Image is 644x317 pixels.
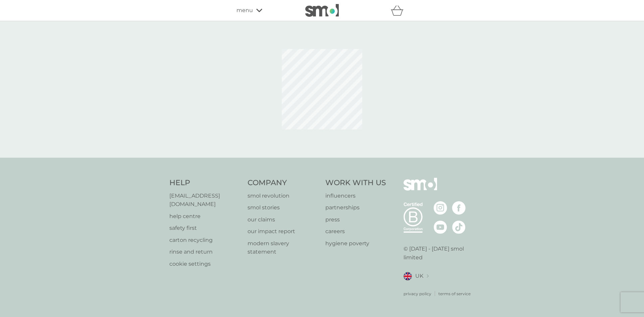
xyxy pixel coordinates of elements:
a: modern slavery statement [248,239,319,256]
h4: Work With Us [325,178,386,188]
a: influencers [325,192,386,200]
a: smol revolution [248,192,319,200]
a: safety first [169,224,241,232]
a: privacy policy [404,290,431,297]
a: smol stories [248,203,319,212]
img: visit the smol Youtube page [434,220,447,234]
a: our impact report [248,227,319,236]
a: terms of service [438,290,471,297]
a: careers [325,227,386,236]
a: [EMAIL_ADDRESS][DOMAIN_NAME] [169,192,241,209]
img: smol [305,4,339,17]
img: smol [404,178,437,201]
img: visit the smol Tiktok page [452,220,466,234]
a: press [325,215,386,224]
span: UK [415,272,423,280]
div: basket [391,4,408,17]
a: hygiene poverty [325,239,386,248]
img: visit the smol Facebook page [452,201,466,215]
h4: Company [248,178,319,188]
a: rinse and return [169,248,241,256]
span: menu [236,6,253,15]
img: UK flag [404,272,412,280]
p: © [DATE] - [DATE] smol limited [404,245,475,262]
img: select a new location [427,274,429,278]
a: partnerships [325,203,386,212]
img: visit the smol Instagram page [434,201,447,215]
h4: Help [169,178,241,188]
a: our claims [248,215,319,224]
a: cookie settings [169,260,241,268]
a: help centre [169,212,241,221]
a: carton recycling [169,236,241,245]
